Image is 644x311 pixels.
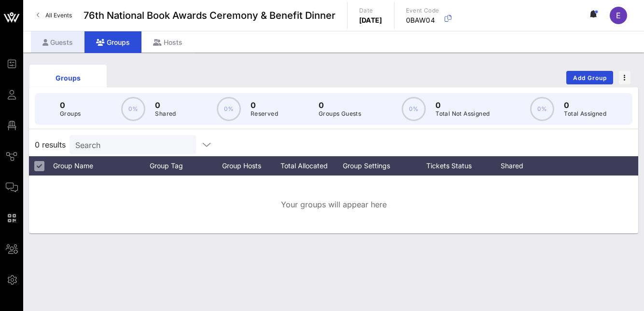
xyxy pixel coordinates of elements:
div: Shared [488,156,546,176]
span: Add Group [573,74,607,81]
p: 0 [319,99,361,111]
div: Guests [31,31,84,53]
p: 0 [155,99,176,111]
p: 0 [251,99,278,111]
div: Tickets Status [410,156,488,176]
a: All Events [31,8,78,23]
p: 0 [60,99,81,111]
p: Groups Guests [319,109,361,119]
div: E [610,7,627,24]
span: 0 results [35,139,66,150]
div: Group Name [53,156,150,176]
p: Date [359,6,382,15]
div: Group Tag [150,156,217,176]
span: 76th National Book Awards Ceremony & Benefit Dinner [84,8,336,23]
span: All Events [45,12,72,19]
p: 0 [435,99,490,111]
p: Event Code [406,6,439,15]
div: Group Settings [343,156,410,176]
p: [DATE] [359,15,382,25]
div: Total Allocated [275,156,343,176]
span: E [616,11,621,20]
p: Reserved [251,109,278,119]
div: Group Hosts [217,156,275,176]
button: Add Group [566,71,613,84]
p: Groups [60,109,81,119]
div: Groups [37,73,99,83]
div: Groups [84,31,141,53]
p: 0 [564,99,606,111]
p: Total Not Assigned [435,109,490,119]
div: Your groups will appear here [29,176,638,233]
p: 0BAW04 [406,15,439,25]
p: Shared [155,109,176,119]
div: Hosts [141,31,194,53]
p: Total Assigned [564,109,606,119]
